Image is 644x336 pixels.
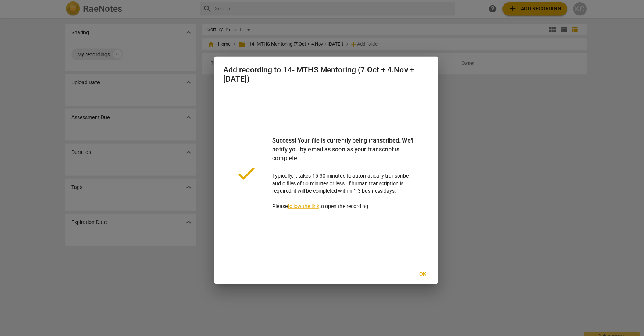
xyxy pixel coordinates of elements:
p: Typically, it takes 15-30 minutes to automatically transcribe audio files of 60 minutes or less. ... [269,135,412,208]
h2: Add recording to 14- MTHS Mentoring (7.Oct + 4.Nov + [DATE]) [221,65,424,83]
span: Ok [412,267,424,275]
a: follow the link [284,201,316,207]
span: done [232,160,255,182]
div: Success! Your file is currently being transcribed. We'll notify you by email as soon as your tran... [269,135,412,170]
button: Ok [406,264,430,278]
